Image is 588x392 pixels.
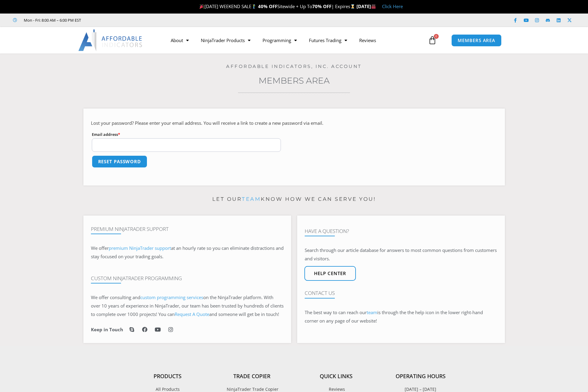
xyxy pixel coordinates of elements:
a: Click Here [382,3,403,9]
a: NinjaTrader Products [195,33,257,47]
strong: 70% OFF [312,3,331,9]
label: Email address [92,131,281,138]
strong: [DATE] [356,3,376,9]
a: premium NinjaTrader support [109,245,171,251]
a: Request A Quote [175,311,209,317]
a: About [165,33,195,47]
span: [DATE] WEEKEND SALE Sitewide + Up To | Expires [198,3,356,9]
img: 🏌️‍♂️ [252,4,256,9]
h6: Keep in Touch [91,327,123,332]
p: Let our know how we can serve you! [83,194,505,204]
nav: Menu [165,33,427,47]
a: Programming [257,33,303,47]
a: 0 [419,32,446,49]
p: Lost your password? Please enter your email address. You will receive a link to create a new pass... [91,119,497,127]
iframe: Customer reviews powered by Trustpilot [89,17,180,23]
p: The best way to can reach our is through the the help icon in the lower right-hand corner on any ... [305,308,497,325]
span: MEMBERS AREA [458,38,495,43]
h4: Products [126,373,210,380]
a: custom programming services [140,294,203,300]
img: 🏭 [371,4,376,9]
strong: 40% OFF [258,3,277,9]
a: Help center [304,266,356,281]
h4: Trade Copier [210,373,294,380]
img: ⌛ [350,4,355,9]
img: 🎉 [200,4,204,9]
img: LogoAI | Affordable Indicators – NinjaTrader [78,29,143,51]
h4: Custom NinjaTrader Programming [91,275,284,281]
span: Help center [314,271,346,276]
h4: Have A Question? [305,228,497,234]
h4: Quick Links [294,373,378,380]
h4: Contact Us [305,290,497,296]
a: MEMBERS AREA [451,34,502,47]
a: team [242,196,261,202]
a: Affordable Indicators, Inc. Account [226,63,362,69]
a: Futures Trading [303,33,353,47]
span: We offer [91,245,109,251]
p: Search through our article database for answers to most common questions from customers and visit... [305,246,497,263]
a: Members Area [259,75,330,86]
span: Mon - Fri: 8:00 AM – 6:00 PM EST [22,17,81,24]
button: Reset password [92,155,148,168]
a: team [367,309,377,315]
h4: Premium NinjaTrader Support [91,226,284,232]
span: We offer consulting and [91,294,203,300]
span: on the NinjaTrader platform. With over 10 years of experience in NinjaTrader, our team has been t... [91,294,284,317]
h4: Operating Hours [378,373,463,380]
span: 0 [434,34,439,39]
span: at an hourly rate so you can eliminate distractions and stay focused on your trading goals. [91,245,284,259]
a: Reviews [353,33,382,47]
